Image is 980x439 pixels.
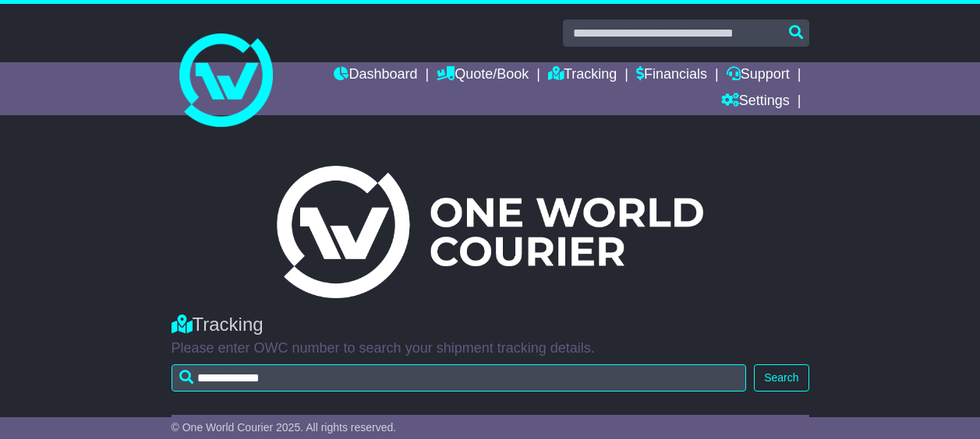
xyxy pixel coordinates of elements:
[548,62,617,89] a: Tracking
[334,62,417,89] a: Dashboard
[277,166,702,298] img: Light
[636,62,707,89] a: Financials
[172,421,397,434] span: © One World Courier 2025. All rights reserved.
[727,62,790,89] a: Support
[172,314,809,336] div: Tracking
[721,89,790,115] a: Settings
[172,340,809,357] p: Please enter OWC number to search your shipment tracking details.
[437,62,529,89] a: Quote/Book
[754,364,808,392] button: Search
